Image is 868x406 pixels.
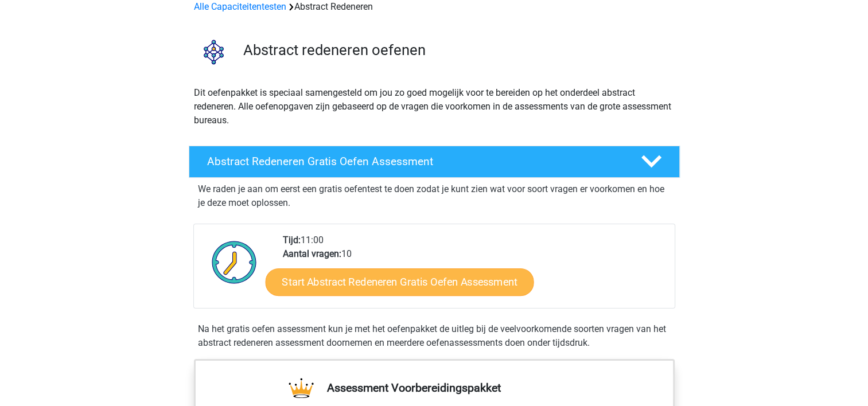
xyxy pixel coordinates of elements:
[283,248,341,259] b: Aantal vragen:
[205,233,263,291] img: Klok
[243,41,671,59] h3: Abstract redeneren oefenen
[194,1,286,12] a: Alle Capaciteitentesten
[193,322,675,350] div: Na het gratis oefen assessment kun je met het oefenpakket de uitleg bij de veelvoorkomende soorte...
[194,86,675,127] p: Dit oefenpakket is speciaal samengesteld om jou zo goed mogelijk voor te bereiden op het onderdee...
[283,235,301,245] b: Tijd:
[207,155,622,168] h4: Abstract Redeneren Gratis Oefen Assessment
[198,182,671,210] p: We raden je aan om eerst een gratis oefentest te doen zodat je kunt zien wat voor soort vragen er...
[274,233,674,308] div: 11:00 10
[265,268,534,295] a: Start Abstract Redeneren Gratis Oefen Assessment
[184,146,684,178] a: Abstract Redeneren Gratis Oefen Assessment
[189,28,238,76] img: abstract redeneren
